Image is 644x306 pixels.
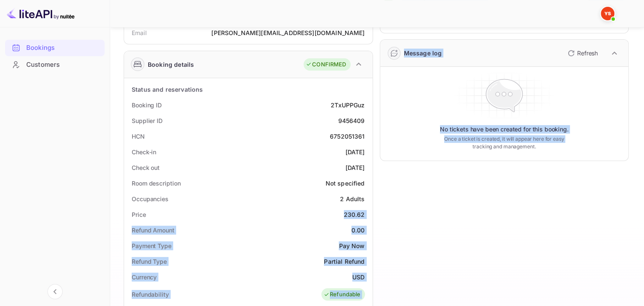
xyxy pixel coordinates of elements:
[132,257,167,266] div: Refund Type
[344,210,365,219] div: 230.62
[132,210,146,219] div: Price
[326,179,365,188] div: Not specified
[47,284,63,299] button: Collapse navigation
[351,226,365,235] div: 0.00
[148,60,194,69] div: Booking details
[324,257,365,266] div: Partial Refund
[323,290,361,299] div: Refundable
[5,40,105,55] a: Bookings
[132,194,169,203] div: Occupancies
[438,135,571,150] p: Once a ticket is created, it will appear here for easy tracking and management.
[345,148,365,156] div: [DATE]
[132,241,171,250] div: Payment Type
[345,163,365,172] div: [DATE]
[132,28,146,37] div: Email
[132,101,162,109] div: Booking ID
[352,273,365,281] div: USD
[339,241,365,250] div: Pay Now
[440,125,569,134] p: No tickets have been created for this booking.
[5,57,105,73] div: Customers
[338,116,365,125] div: 9456409
[132,148,156,156] div: Check-in
[132,226,174,235] div: Refund Amount
[306,60,346,69] div: CONFIRMED
[5,40,105,56] div: Bookings
[132,290,169,299] div: Refundability
[132,132,145,141] div: HCN
[132,85,203,94] div: Status and reservations
[7,7,75,20] img: LiteAPI logo
[132,163,160,172] div: Check out
[404,49,442,57] div: Message log
[26,60,100,70] div: Customers
[5,57,105,72] a: Customers
[132,116,163,125] div: Supplier ID
[340,194,365,203] div: 2 Adults
[577,49,598,57] p: Refresh
[211,28,365,37] div: [PERSON_NAME][EMAIL_ADDRESS][DOMAIN_NAME]
[601,7,614,20] img: Yandex Support
[331,101,365,109] div: 2TxUPPGuz
[132,273,157,281] div: Currency
[330,132,365,141] div: 6752051361
[132,179,180,188] div: Room description
[563,46,601,60] button: Refresh
[26,43,100,53] div: Bookings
